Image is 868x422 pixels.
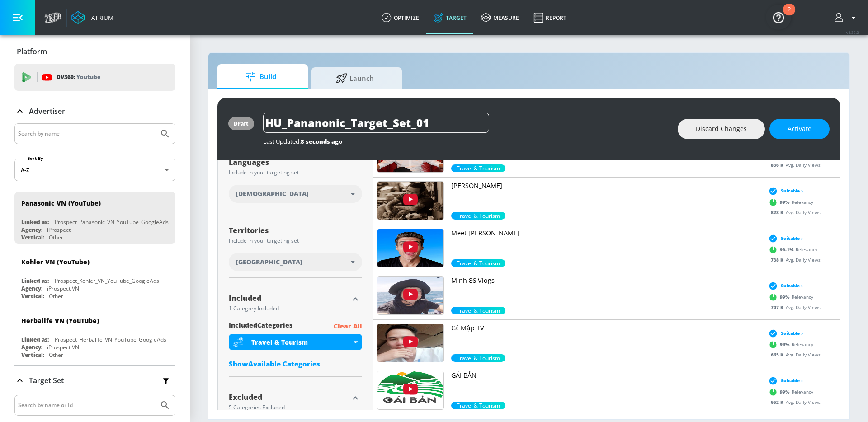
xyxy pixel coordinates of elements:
p: Target Set [29,375,64,385]
div: iProspect_Herbalife_VN_YouTube_GoogleAds [53,336,166,343]
span: 8 seconds ago [301,137,342,145]
div: Herbalife VN (YouTube)Linked as:iProspect_Herbalife_VN_YouTube_GoogleAdsAgency:iProspect VNVertic... [14,309,175,361]
div: Included [229,295,349,302]
div: Vertical: [21,234,44,241]
div: Include in your targeting set [229,238,362,244]
p: Meet [PERSON_NAME] [451,229,760,238]
div: Avg. Daily Views [766,351,821,358]
div: Avg. Daily Views [766,399,821,405]
span: Travel & Tourism [451,307,505,314]
div: Linked as: [21,218,49,226]
div: 99.0% [451,307,505,314]
div: Relevancy [766,290,813,304]
div: Excluded [229,394,349,401]
div: Kohler VN (YouTube) [21,258,90,266]
div: Relevancy [766,148,817,161]
span: Travel & Tourism [451,354,505,362]
img: UUZfZZzuUNEbEsONQhKdFJcw [377,324,443,362]
p: DV360: [57,72,100,82]
div: Kohler VN (YouTube)Linked as:iProspect_Kohler_VN_YouTube_GoogleAdsAgency:iProspect VNVertical:Other [14,251,175,302]
button: Activate [769,119,830,139]
span: Activate [788,123,811,135]
div: Travel & Tourism [229,334,362,350]
span: v 4.32.0 [846,30,859,35]
div: 99.0% [451,212,505,220]
img: UUxhdQpxwK1Hf7uA9TFk3JVw [377,229,443,267]
a: Minh 86 Vlogs [451,276,760,307]
div: iProspect_Panasonic_VN_YouTube_GoogleAds [53,218,169,226]
div: Advertiser [14,98,175,124]
span: Travel & Tourism [451,402,505,409]
div: Herbalife VN (YouTube) [21,316,99,325]
div: A-Z [14,159,175,181]
a: Meet [PERSON_NAME] [451,229,760,259]
div: Suitable › [766,376,803,385]
div: Last Updated: [263,137,669,145]
label: Sort By [26,155,45,161]
span: 99 % [780,389,792,395]
div: Avg. Daily Views [766,209,821,216]
div: Territories [229,227,362,234]
span: 99.1 % [780,246,796,253]
div: Include in your targeting set [229,170,362,175]
span: Suitable › [781,282,803,289]
div: Relevancy [766,195,813,209]
div: Suitable › [766,234,803,243]
div: Relevancy [766,338,813,351]
span: Build [226,66,295,88]
span: 99 % [780,294,792,300]
div: 2 [788,9,791,21]
span: Travel & Tourism [451,259,505,267]
p: Clear All [334,321,362,332]
div: 5 Categories Excluded [229,405,349,410]
a: optimize [374,1,426,34]
div: Agency: [21,226,42,234]
span: Discard Changes [696,123,747,135]
span: [DEMOGRAPHIC_DATA] [236,189,309,198]
p: Advertiser [29,106,65,116]
div: Agency: [21,285,42,292]
a: Atrium [71,11,113,24]
span: 665 K [771,351,786,357]
div: Advertiser [14,123,175,365]
span: Travel & Tourism [451,212,505,220]
div: Avg. Daily Views [766,256,821,263]
div: Vertical: [21,351,44,359]
a: Report [526,1,574,34]
div: 99.0% [451,354,505,362]
span: included Categories [229,321,292,332]
input: Search by name or Id [18,399,155,411]
span: Travel & Tourism [451,164,505,172]
span: Suitable › [781,188,803,194]
p: Cá Mập TV [451,324,760,333]
div: [GEOGRAPHIC_DATA] [229,253,362,271]
div: [DEMOGRAPHIC_DATA] [229,185,362,203]
div: Languages [229,159,362,166]
div: Linked as: [21,336,49,343]
div: 1 Category Included [229,306,349,311]
div: Suitable › [766,186,803,195]
img: UUHmfTEOVJhY29S08HgJWaXg [377,182,443,220]
div: iProspect [47,226,71,234]
span: 828 K [771,209,786,215]
span: Suitable › [781,377,803,384]
div: iProspect VN [47,285,79,292]
nav: list of Advertiser [14,188,175,365]
div: DV360: Youtube [14,64,175,91]
span: 99 % [780,341,792,348]
div: Other [49,292,63,300]
div: Platform [14,39,175,64]
span: 836 K [771,161,786,168]
input: Search by name [18,128,155,140]
div: 99.1% [451,259,505,267]
span: [GEOGRAPHIC_DATA] [236,258,302,267]
div: Vertical: [21,292,44,300]
a: Cá Mập TV [451,324,760,354]
div: Panasonic VN (YouTube)Linked as:iProspect_Panasonic_VN_YouTube_GoogleAdsAgency:iProspectVertical:... [14,192,175,244]
span: Launch [321,67,389,89]
button: Open Resource Center, 2 new notifications [766,5,791,30]
img: UUH5EA2iff4j_EvrnTN4HYtQ [377,277,443,314]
